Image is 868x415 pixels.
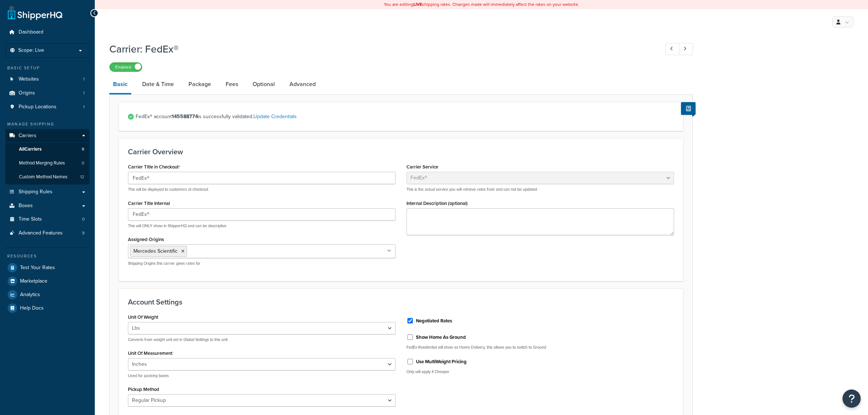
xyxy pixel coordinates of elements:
[185,75,215,93] a: Package
[128,237,164,242] label: Assigned Origins
[136,112,674,122] span: FedEx® account is successfully validated.
[5,226,89,240] li: Advanced Features
[128,337,396,342] p: Converts from weight unit set in Global Settings to this unit
[5,302,89,315] a: Help Docs
[128,261,396,266] p: Shipping Origins this carrier gives rates for
[133,247,178,255] span: Mercedes Scientific
[416,358,467,365] label: Use MultiWeight Pricing
[19,90,35,96] span: Origins
[20,265,55,271] span: Test Your Rates
[5,156,89,170] li: Method Merging Rules
[19,189,52,195] span: Shipping Rules
[109,75,131,94] a: Basic
[19,230,63,236] span: Advanced Features
[19,76,39,82] span: Websites
[128,164,180,170] label: Carrier Title in Checkout
[20,292,40,298] span: Analytics
[5,100,89,114] li: Pickup Locations
[83,76,85,82] span: 1
[19,133,36,139] span: Carriers
[5,275,89,288] a: Marketplace
[406,345,674,350] p: FedEx Residential will show as Home Delivery, this allows you to switch to Ground
[406,369,674,375] p: Only will apply if Cheaper
[249,75,279,93] a: Optional
[128,314,158,320] label: Unit Of Weight
[5,26,89,39] a: Dashboard
[19,29,43,35] span: Dashboard
[82,230,85,236] span: 9
[19,203,33,209] span: Boxes
[665,43,680,55] a: Previous Record
[82,160,84,166] span: 0
[5,121,89,127] div: Manage Shipping
[80,174,84,180] span: 12
[5,213,89,226] a: Time Slots0
[5,86,89,100] li: Origins
[5,170,89,184] li: Custom Method Names
[19,104,57,110] span: Pickup Locations
[286,75,319,93] a: Advanced
[679,43,693,55] a: Next Record
[406,187,674,192] p: This is the actual service you will retrieve rates from and can not be updated
[5,213,89,226] li: Time Slots
[413,1,422,8] b: LIVE
[128,187,396,192] p: This will be displayed to customers at checkout
[416,334,466,341] label: Show Home As Ground
[681,102,696,115] button: Show Help Docs
[139,75,178,93] a: Date & Time
[5,226,89,240] a: Advanced Features9
[5,156,89,170] a: Method Merging Rules0
[5,199,89,213] a: Boxes
[128,223,396,229] p: This will ONLY show in ShipperHQ and can be descriptive
[110,63,142,71] label: Enabled
[83,90,85,96] span: 1
[82,216,85,222] span: 0
[109,42,652,56] h1: Carrier: FedEx®
[128,387,159,392] label: Pickup Method
[5,185,89,199] a: Shipping Rules
[83,104,85,110] span: 1
[128,201,170,206] label: Carrier Title Internal
[222,75,242,93] a: Fees
[406,201,468,206] label: Internal Description (optional)
[253,113,297,120] a: Update Credentials
[5,73,89,86] a: Websites1
[5,100,89,114] a: Pickup Locations1
[5,261,89,274] a: Test Your Rates
[842,389,861,408] button: Open Resource Center
[82,146,84,152] span: 9
[20,278,47,284] span: Marketplace
[128,373,396,379] p: Used for packing boxes
[19,146,42,152] span: All Carriers
[5,253,89,259] div: Resources
[128,148,674,156] h3: Carrier Overview
[5,86,89,100] a: Origins1
[5,129,89,185] li: Carriers
[406,164,438,170] label: Carrier Service
[128,350,172,356] label: Unit Of Measurement
[19,160,65,166] span: Method Merging Rules
[5,143,89,156] a: AllCarriers9
[128,298,674,306] h3: Account Settings
[5,129,89,143] a: Carriers
[416,318,452,324] label: Negotiated Rates
[19,216,42,222] span: Time Slots
[5,73,89,86] li: Websites
[5,288,89,301] a: Analytics
[18,47,44,54] span: Scope: Live
[172,113,198,120] strong: 145588774
[5,170,89,184] a: Custom Method Names12
[19,174,67,180] span: Custom Method Names
[5,65,89,71] div: Basic Setup
[20,305,44,311] span: Help Docs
